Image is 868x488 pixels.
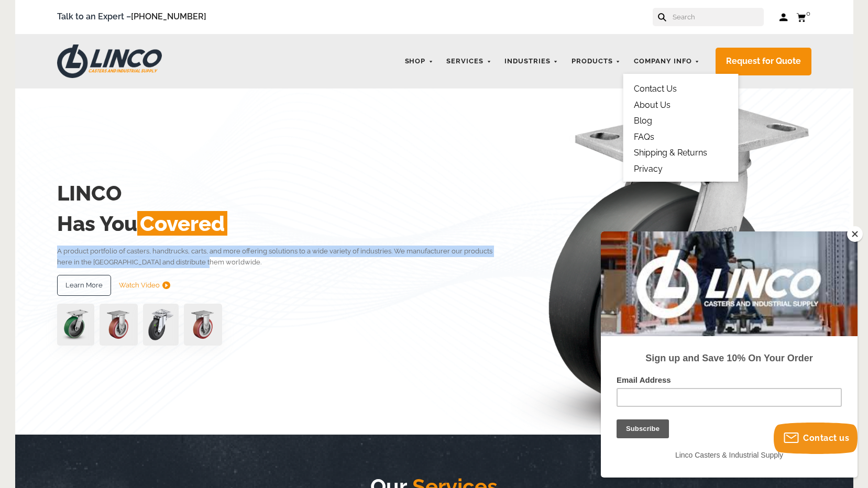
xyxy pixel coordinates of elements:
[634,148,707,158] a: Shipping & Returns
[779,12,788,23] a: Log in
[57,208,508,239] h2: Has You
[57,246,508,268] p: A product portfolio of casters, handtrucks, carts, and more offering solutions to a wide variety ...
[796,10,811,24] a: 0
[441,51,497,72] a: Services
[566,51,626,72] a: Products
[774,423,858,454] button: Contact us
[119,275,170,296] a: Watch Video
[16,144,241,157] label: Email Address
[57,304,94,346] img: pn3orx8a-94725-1-1-.png
[45,121,212,132] strong: Sign up and Save 10% On Your Order
[16,188,68,207] input: Subscribe
[806,9,810,17] span: 0
[57,45,162,78] img: LINCO CASTERS & INDUSTRIAL SUPPLY
[57,178,508,208] h2: LINCO
[400,51,439,72] a: Shop
[634,116,652,126] a: Blog
[184,304,222,346] img: capture-59611-removebg-preview-1.png
[634,132,654,142] a: FAQs
[672,8,764,26] input: Search
[131,12,206,21] a: [PHONE_NUMBER]
[847,226,863,242] button: Close
[629,51,705,72] a: Company Info
[634,84,677,94] a: Contact Us
[57,10,206,24] span: Talk to an Expert –
[716,48,811,75] a: Request for Quote
[57,275,111,296] a: Learn More
[634,164,663,174] a: Privacy
[511,88,811,435] img: linco_caster
[143,304,179,346] img: lvwpp200rst849959jpg-30522-removebg-preview-1.png
[634,100,671,110] a: About Us
[162,281,170,289] img: subtract.png
[100,304,138,346] img: capture-59611-removebg-preview-1.png
[803,433,849,443] span: Contact us
[74,219,182,228] span: Linco Casters & Industrial Supply
[499,51,564,72] a: Industries
[137,211,227,236] span: Covered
